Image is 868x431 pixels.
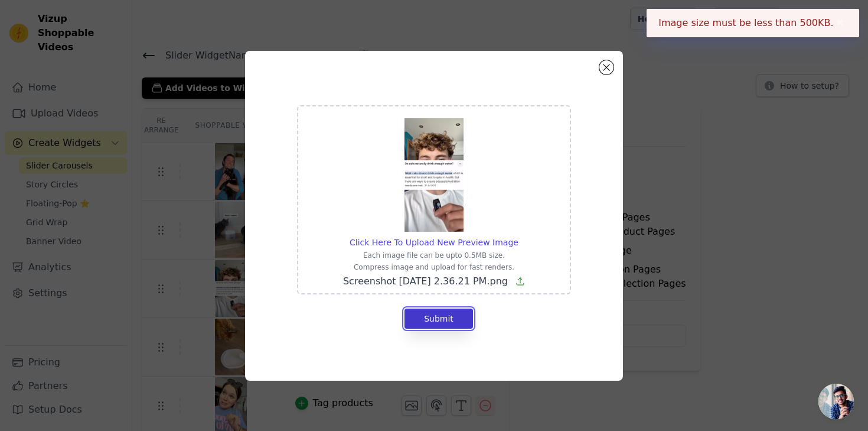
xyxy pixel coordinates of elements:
a: Open chat [818,384,854,419]
button: Close [834,16,847,30]
span: Click Here To Upload New Preview Image [350,238,518,247]
span: Screenshot [DATE] 2.36.21 PM.png [343,276,508,287]
button: Submit [404,309,473,329]
p: Compress image and upload for fast renders. [343,263,525,272]
button: Close modal [599,60,614,74]
img: preview [404,118,464,232]
div: Image size must be less than 500KB. [647,9,859,37]
p: Each image file can be upto 0.5MB size. [343,251,525,260]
